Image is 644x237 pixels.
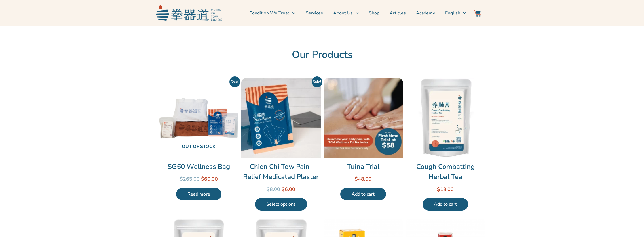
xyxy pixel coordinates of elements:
[324,78,403,158] img: Tuina Trial
[355,176,371,182] bdi: 48.00
[176,188,221,200] a: Read more about “SG60 Wellness Bag”
[201,176,218,182] bdi: 60.00
[180,176,183,182] span: $
[437,186,454,193] bdi: 18.00
[333,6,359,20] a: About Us
[416,6,435,20] a: Academy
[229,76,240,87] span: Sale!
[306,6,323,20] a: Services
[282,186,285,193] span: $
[390,6,406,20] a: Articles
[312,76,322,87] span: Sale!
[340,188,386,200] a: Add to cart: “Tuina Trial”
[159,78,238,158] a: Out of stock
[406,78,485,158] img: Cough Combatting Herbal Tea
[249,6,295,20] a: Condition We Treat
[255,198,307,211] a: Select options for “Chien Chi Tow Pain-Relief Medicated Plaster”
[164,141,234,153] span: Out of stock
[159,49,485,61] h2: Our Products
[201,176,204,182] span: $
[159,161,238,172] a: SG60 Wellness Bag
[241,78,321,158] img: Chien Chi Tow Pain-Relief Medicated Plaster
[267,186,280,193] bdi: 8.00
[324,161,403,172] a: Tuina Trial
[423,198,468,211] a: Add to cart: “Cough Combatting Herbal Tea”
[225,6,466,20] nav: Menu
[445,10,460,16] span: English
[241,161,321,182] a: Chien Chi Tow Pain-Relief Medicated Plaster
[159,78,238,158] img: SG60 Wellness Bag
[445,6,466,20] a: English
[180,176,200,182] bdi: 265.00
[282,186,295,193] bdi: 6.00
[267,186,270,193] span: $
[355,176,358,182] span: $
[474,10,481,17] img: Website Icon-03
[437,186,440,193] span: $
[369,6,379,20] a: Shop
[406,161,485,182] a: Cough Combatting Herbal Tea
